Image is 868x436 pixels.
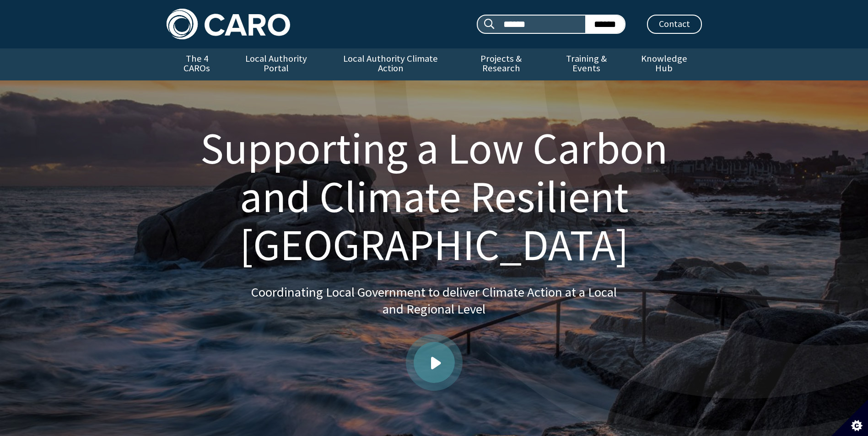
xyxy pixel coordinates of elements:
a: Projects & Research [456,48,546,80]
img: Caro logo [167,9,290,39]
p: Coordinating Local Government to deliver Climate Action at a Local and Regional Level [251,284,617,318]
a: Local Authority Climate Action [325,48,456,80]
a: Play video [414,342,455,383]
button: Set cookie preferences [831,399,868,436]
h1: Supporting a Low Carbon and Climate Resilient [GEOGRAPHIC_DATA] [178,124,691,269]
a: Contact [647,15,702,34]
a: Local Authority Portal [227,48,325,80]
a: Knowledge Hub [626,48,701,80]
a: Training & Events [546,48,626,80]
a: The 4 CAROs [167,48,227,80]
